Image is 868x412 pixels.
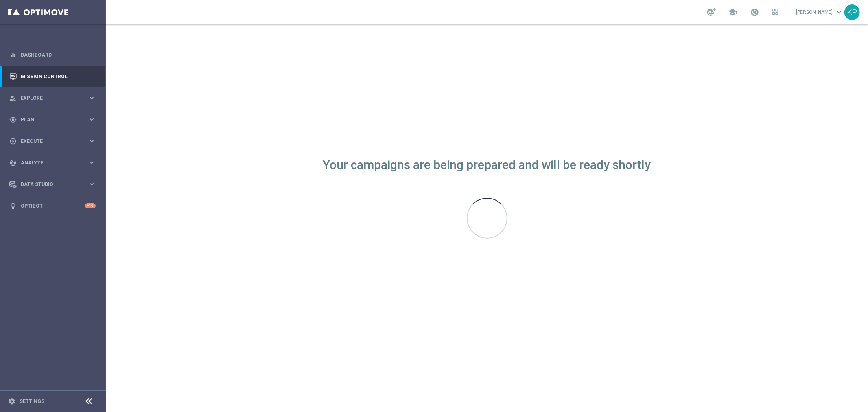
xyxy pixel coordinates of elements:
button: equalizer Dashboard [9,52,96,58]
div: +10 [85,203,96,208]
div: Execute [9,138,88,145]
i: track_changes [9,159,17,167]
button: track_changes Analyze keyboard_arrow_right [9,160,96,166]
div: Your campaigns are being prepared and will be ready shortly [323,162,651,169]
i: play_circle_outline [9,138,17,145]
button: Data Studio keyboard_arrow_right [9,181,96,188]
i: keyboard_arrow_right [88,137,96,145]
span: Plan [21,117,88,122]
span: Data Studio [21,182,88,187]
button: lightbulb Optibot +10 [9,203,96,209]
div: Plan [9,116,88,123]
button: Mission Control [9,73,96,80]
div: Dashboard [9,44,96,66]
div: Data Studio [9,181,88,188]
i: keyboard_arrow_right [88,94,96,102]
i: keyboard_arrow_right [88,116,96,123]
span: keyboard_arrow_down [835,8,844,17]
button: play_circle_outline Execute keyboard_arrow_right [9,138,96,145]
span: Analyze [21,160,88,165]
button: gps_fixed Plan keyboard_arrow_right [9,116,96,123]
div: Explore [9,94,88,102]
i: lightbulb [9,202,17,210]
i: gps_fixed [9,116,17,123]
span: Execute [21,139,88,144]
div: Mission Control [9,66,96,87]
a: Optibot [21,195,85,217]
i: keyboard_arrow_right [88,180,96,188]
span: school [728,8,737,17]
a: Dashboard [21,44,96,66]
button: person_search Explore keyboard_arrow_right [9,95,96,101]
i: settings [8,398,15,405]
div: Optibot [9,195,96,217]
i: equalizer [9,51,17,59]
i: person_search [9,94,17,102]
a: Mission Control [21,66,96,87]
a: Settings [20,399,44,404]
div: KP [844,4,860,20]
i: keyboard_arrow_right [88,159,96,167]
a: [PERSON_NAME]keyboard_arrow_down [795,6,844,18]
span: Explore [21,96,88,101]
div: Analyze [9,159,88,167]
